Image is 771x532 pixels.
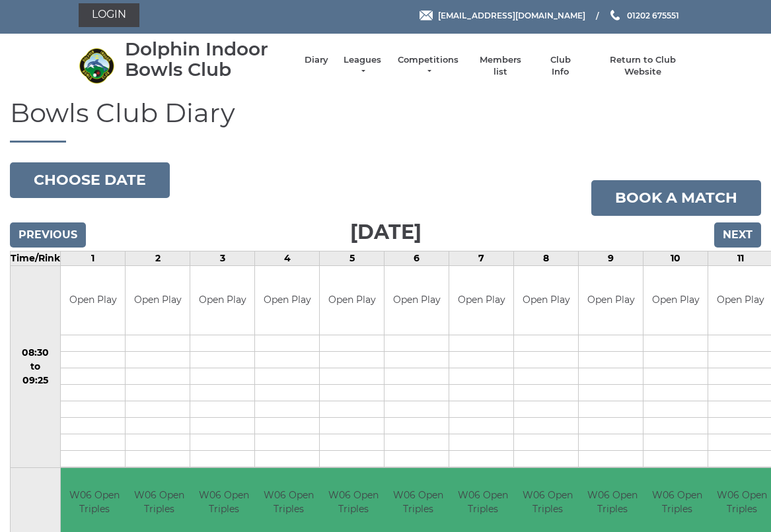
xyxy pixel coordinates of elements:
input: Previous [10,222,86,248]
td: Time/Rink [11,251,61,265]
div: Dolphin Indoor Bowls Club [125,39,291,80]
h1: Bowls Club Diary [10,98,761,143]
td: 6 [385,251,449,265]
img: Phone us [610,10,620,20]
a: Return to Club Website [593,54,692,78]
td: 8 [514,251,579,265]
button: Choose date [10,162,170,198]
a: Phone us 01202 675551 [608,9,679,22]
td: 3 [190,251,255,265]
td: Open Play [190,266,254,335]
td: 2 [126,251,190,265]
td: 4 [255,251,320,265]
a: Book a match [591,180,761,216]
a: Competitions [396,54,460,78]
td: 9 [579,251,643,265]
td: Open Play [643,266,708,335]
td: Open Play [514,266,578,335]
td: Open Play [255,266,319,335]
td: 7 [449,251,514,265]
td: 08:30 to 09:25 [11,265,61,468]
td: Open Play [320,266,384,335]
a: Email [EMAIL_ADDRESS][DOMAIN_NAME] [420,9,585,22]
td: 10 [643,251,708,265]
a: Diary [305,54,328,66]
span: 01202 675551 [627,10,679,20]
td: Open Play [385,266,449,335]
img: Email [420,11,433,20]
a: Members list [473,54,528,78]
a: Club Info [541,54,579,78]
td: Open Play [126,266,190,335]
td: Open Play [449,266,513,335]
img: Dolphin Indoor Bowls Club [79,48,115,84]
a: Login [79,3,139,27]
td: Open Play [579,266,643,335]
td: 5 [320,251,385,265]
input: Next [714,222,761,248]
a: Leagues [342,54,383,78]
span: [EMAIL_ADDRESS][DOMAIN_NAME] [438,10,585,20]
td: 1 [61,251,126,265]
td: Open Play [61,266,125,335]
